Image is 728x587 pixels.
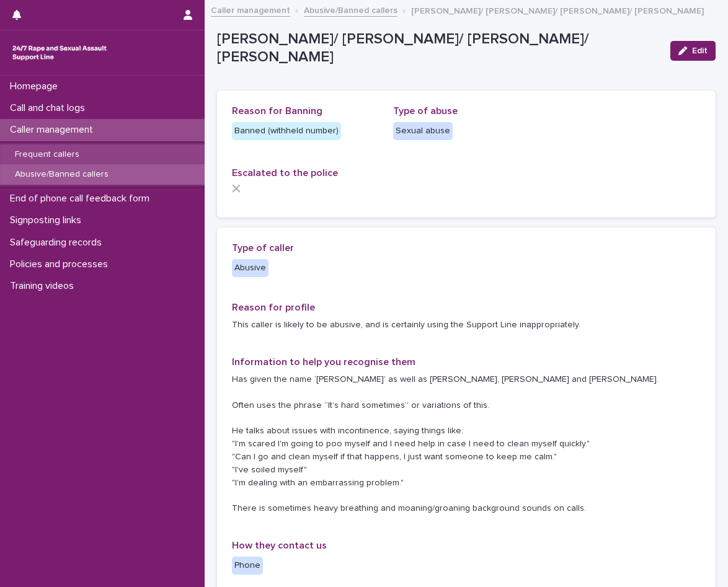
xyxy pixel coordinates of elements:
[10,40,109,65] img: rhQMoQhaT3yELyF149Cw
[5,193,159,205] p: End of phone call feedback form
[5,149,89,160] p: Frequent callers
[232,373,701,515] p: Has given the name ‘[PERSON_NAME]’ as well as [PERSON_NAME], [PERSON_NAME] and [PERSON_NAME]. Oft...
[232,557,263,575] div: Phone
[393,122,453,140] div: Sexual abuse
[232,168,338,178] span: Escalated to the police
[692,46,708,55] span: Edit
[5,102,95,114] p: Call and chat logs
[232,541,327,550] span: How they contact us
[232,319,701,332] p: This caller is likely to be abusive, and is certainly using the Support Line inappropriately.
[232,302,315,312] span: Reason for profile
[232,243,294,253] span: Type of caller
[5,169,118,180] p: Abusive/Banned callers
[5,258,118,270] p: Policies and processes
[5,237,112,249] p: Safeguarding records
[232,259,269,277] div: Abusive
[5,81,68,92] p: Homepage
[217,30,660,66] p: [PERSON_NAME]/ [PERSON_NAME]/ [PERSON_NAME]/ [PERSON_NAME]
[5,214,91,226] p: Signposting links
[232,106,322,116] span: Reason for Banning
[304,2,397,17] a: Abusive/Banned callers
[670,41,716,61] button: Edit
[393,106,458,116] span: Type of abuse
[211,2,290,17] a: Caller management
[232,357,415,367] span: Information to help you recognise them
[5,280,84,292] p: Training videos
[411,3,704,17] p: [PERSON_NAME]/ [PERSON_NAME]/ [PERSON_NAME]/ [PERSON_NAME]
[5,124,103,136] p: Caller management
[232,122,341,140] div: Banned (withheld number)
